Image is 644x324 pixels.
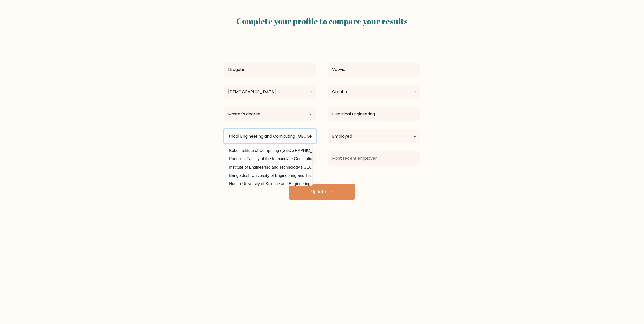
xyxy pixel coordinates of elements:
input: First name [224,63,316,77]
option: Kobe Institute of Computing ([GEOGRAPHIC_DATA]) [225,147,311,155]
input: Most relevant educational institution [224,129,316,143]
input: Most recent employer [328,151,420,166]
option: Pontifical Faculty of the Immaculate Conception ([GEOGRAPHIC_DATA]) [225,155,311,163]
button: Update [289,184,355,200]
option: Institute of Engineering and Technology ([GEOGRAPHIC_DATA]) [225,163,311,171]
h2: Complete your profile to compare your results [158,16,486,26]
input: What did you study? [328,107,420,121]
option: Bangladesh University of Engineering and Technology ([GEOGRAPHIC_DATA]) [225,172,311,180]
input: Last name [328,63,420,77]
option: Hunan University of Science and Engineering ([GEOGRAPHIC_DATA]) [225,180,311,188]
